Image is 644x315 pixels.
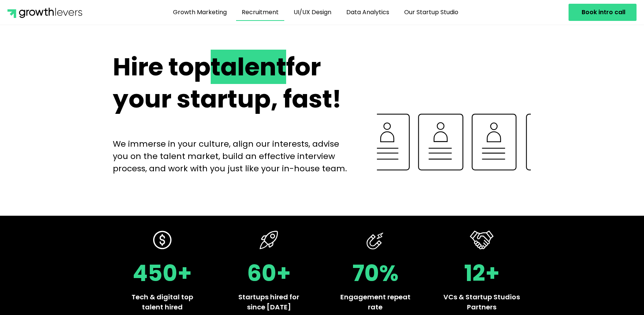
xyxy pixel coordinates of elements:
h2: 12+ [443,262,520,284]
nav: Menu [102,4,530,21]
a: Our Startup Studio [399,4,464,21]
h2: 60+ [230,262,307,284]
a: Recruitment [236,4,284,21]
p: Startups hired for since [DATE] [230,292,307,312]
p: Engagement repeat rate [337,292,414,312]
h2: 450+ [124,262,201,284]
a: Book intro call [569,4,637,21]
span: Book intro call [582,9,625,15]
p: We immerse in your culture, align our interests, advise you on the talent market, build an effect... [113,138,354,175]
a: Data Analytics [341,4,395,21]
h2: Hire top for your startup, fast! [113,51,354,115]
a: Growth Marketing [167,4,232,21]
span: talent [211,50,286,84]
h2: 70% [337,262,414,284]
p: VCs & Startup Studios Partners [443,292,520,312]
p: Tech & digital top talent hired [124,292,201,312]
a: UI/UX Design [288,4,337,21]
